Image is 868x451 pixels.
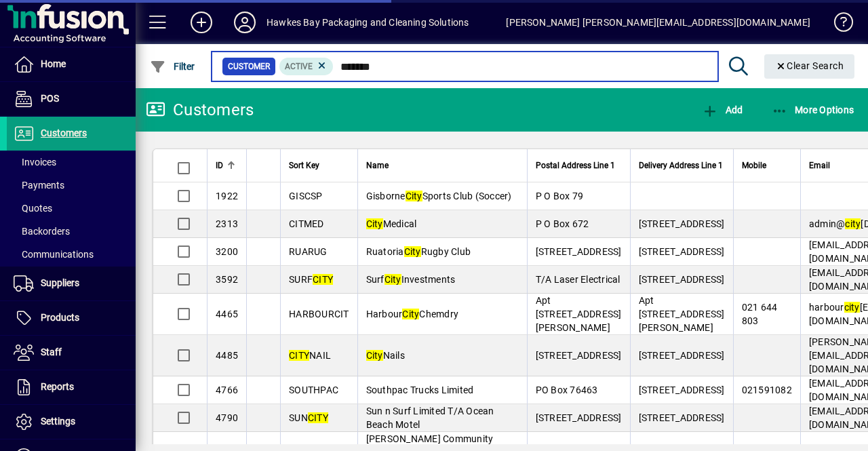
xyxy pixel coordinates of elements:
span: [STREET_ADDRESS] [536,412,622,423]
div: ID [216,158,238,173]
span: SUN [289,412,328,423]
a: Quotes [7,197,136,220]
button: Filter [146,54,199,79]
span: 2313 [216,218,238,229]
span: 3592 [216,274,238,285]
span: PO Box 76463 [536,385,598,395]
span: Active [285,62,313,71]
em: city [845,218,861,229]
span: Quotes [14,203,52,214]
span: Settings [41,416,75,427]
em: CITY [313,274,333,285]
span: Communications [14,249,94,260]
a: Staff [7,336,136,370]
a: Home [7,47,136,81]
span: Surf Investments [366,274,456,285]
div: Hawkes Bay Packaging and Cleaning Solutions [267,12,469,33]
em: City [406,191,422,201]
em: City [384,274,401,285]
span: Customers [41,128,87,138]
em: City [404,246,421,257]
span: Sun n Surf Limited T/A Ocean Beach Motel [366,406,494,430]
span: Add [702,104,743,115]
span: 021591082 [742,385,792,395]
span: 4485 [216,350,238,361]
span: Clear Search [775,60,844,71]
span: 4766 [216,385,238,395]
span: HARBOURCIT [289,309,349,319]
div: Customers [146,99,254,121]
em: CITY [308,412,328,423]
a: Backorders [7,220,136,243]
span: Gisborne Sports Club (Soccer) [366,191,512,201]
a: Settings [7,405,136,439]
em: City [366,350,383,361]
span: RUARUG [289,246,328,257]
span: Southpac Trucks Limited [366,385,474,395]
span: 1922 [216,191,238,201]
span: 3200 [216,246,238,257]
span: Apt [STREET_ADDRESS][PERSON_NAME] [639,295,725,333]
button: Clear [764,54,855,79]
span: 021 644 803 [742,302,778,326]
button: Add [180,10,223,35]
em: City [402,309,419,319]
a: POS [7,82,136,116]
span: NAIL [289,350,331,361]
a: Payments [7,174,136,197]
span: CITMED [289,218,324,229]
a: Invoices [7,151,136,174]
div: [PERSON_NAME] [PERSON_NAME][EMAIL_ADDRESS][DOMAIN_NAME] [506,12,810,33]
span: Staff [41,347,62,357]
span: [STREET_ADDRESS] [639,412,725,423]
span: Name [366,158,389,173]
span: T/A Laser Electrical [536,274,620,285]
span: [STREET_ADDRESS] [639,218,725,229]
em: CITY [289,350,309,361]
button: Add [698,98,746,122]
span: Filter [150,61,195,72]
span: Medical [366,218,417,229]
span: Ruatoria Rugby Club [366,246,471,257]
a: Suppliers [7,267,136,300]
a: Knowledge Base [824,3,851,47]
span: ID [216,158,223,173]
span: 4465 [216,309,238,319]
span: Reports [41,381,74,392]
span: [STREET_ADDRESS] [639,274,725,285]
span: [STREET_ADDRESS] [536,350,622,361]
span: Home [41,58,66,69]
span: Backorders [14,226,70,237]
a: Products [7,301,136,335]
span: Email [809,158,830,173]
span: Customer [228,60,270,73]
span: Mobile [742,158,766,173]
a: Reports [7,370,136,404]
button: More Options [768,98,858,122]
span: Sort Key [289,158,319,173]
em: City [366,218,383,229]
span: SOUTHPAC [289,385,338,395]
span: More Options [772,104,854,115]
span: P O Box 672 [536,218,589,229]
span: [STREET_ADDRESS] [639,350,725,361]
span: GISCSP [289,191,323,201]
span: Apt [STREET_ADDRESS][PERSON_NAME] [536,295,622,333]
span: Delivery Address Line 1 [639,158,723,173]
span: [STREET_ADDRESS] [639,246,725,257]
div: Mobile [742,158,792,173]
span: [STREET_ADDRESS] [536,246,622,257]
span: Nails [366,350,405,361]
span: Invoices [14,157,56,168]
span: 4790 [216,412,238,423]
span: POS [41,93,59,104]
span: Postal Address Line 1 [536,158,615,173]
button: Profile [223,10,267,35]
div: Name [366,158,519,173]
span: Suppliers [41,277,79,288]
span: P O Box 79 [536,191,584,201]
span: Harbour Chemdry [366,309,459,319]
span: Products [41,312,79,323]
em: city [844,302,860,313]
span: [STREET_ADDRESS] [639,385,725,395]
